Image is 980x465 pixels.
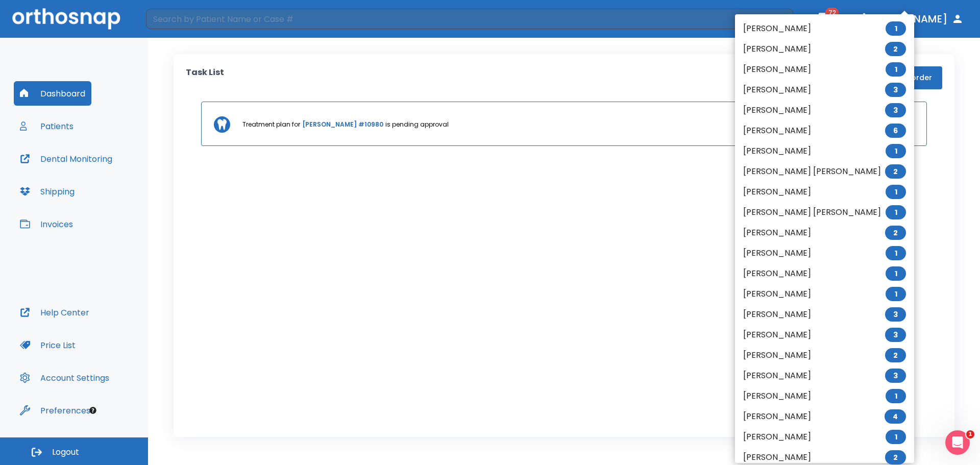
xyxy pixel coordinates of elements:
[885,42,906,56] span: 2
[885,328,906,342] span: 3
[886,389,906,403] span: 1
[735,100,914,120] li: [PERSON_NAME]
[735,59,914,80] li: [PERSON_NAME]
[886,205,906,219] span: 1
[886,21,906,36] span: 1
[735,263,914,284] li: [PERSON_NAME]
[735,325,914,345] li: [PERSON_NAME]
[885,124,906,138] span: 6
[735,427,914,447] li: [PERSON_NAME]
[885,164,906,179] span: 2
[885,226,906,240] span: 2
[735,365,914,386] li: [PERSON_NAME]
[735,386,914,406] li: [PERSON_NAME]
[735,284,914,304] li: [PERSON_NAME]
[885,409,906,424] span: 4
[885,450,906,464] span: 2
[886,266,906,281] span: 1
[886,185,906,199] span: 1
[735,406,914,427] li: [PERSON_NAME]
[735,141,914,161] li: [PERSON_NAME]
[886,246,906,260] span: 1
[885,369,906,383] span: 3
[945,430,970,455] iframe: Intercom live chat
[735,243,914,263] li: [PERSON_NAME]
[735,182,914,202] li: [PERSON_NAME]
[885,307,906,322] span: 3
[735,39,914,59] li: [PERSON_NAME]
[735,80,914,100] li: [PERSON_NAME]
[886,62,906,77] span: 1
[886,287,906,301] span: 1
[735,120,914,141] li: [PERSON_NAME]
[735,161,914,182] li: [PERSON_NAME] [PERSON_NAME]
[735,304,914,325] li: [PERSON_NAME]
[966,430,974,438] span: 1
[885,83,906,97] span: 3
[885,348,906,362] span: 2
[735,223,914,243] li: [PERSON_NAME]
[735,345,914,365] li: [PERSON_NAME]
[735,202,914,223] li: [PERSON_NAME] [PERSON_NAME]
[886,144,906,158] span: 1
[735,18,914,39] li: [PERSON_NAME]
[886,430,906,444] span: 1
[885,103,906,117] span: 3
